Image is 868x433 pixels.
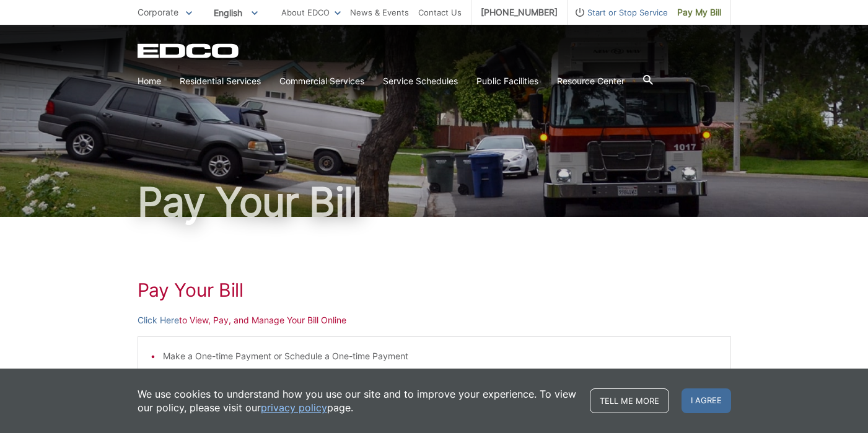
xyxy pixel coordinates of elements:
[138,182,731,222] h1: Pay Your Bill
[204,2,267,23] span: English
[557,74,625,88] a: Resource Center
[383,74,458,88] a: Service Schedules
[138,43,240,58] a: EDCD logo. Return to the homepage.
[163,349,718,363] li: Make a One-time Payment or Schedule a One-time Payment
[138,313,179,327] a: Click Here
[138,7,178,17] span: Corporate
[682,388,731,413] span: I agree
[180,74,261,88] a: Residential Services
[138,74,161,88] a: Home
[350,6,409,19] a: News & Events
[279,74,364,88] a: Commercial Services
[261,401,327,414] a: privacy policy
[590,388,669,413] a: Tell me more
[138,313,731,327] p: to View, Pay, and Manage Your Bill Online
[138,279,731,301] h1: Pay Your Bill
[138,387,577,414] p: We use cookies to understand how you use our site and to improve your experience. To view our pol...
[476,74,538,88] a: Public Facilities
[677,6,721,19] span: Pay My Bill
[418,6,462,19] a: Contact Us
[281,6,341,19] a: About EDCO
